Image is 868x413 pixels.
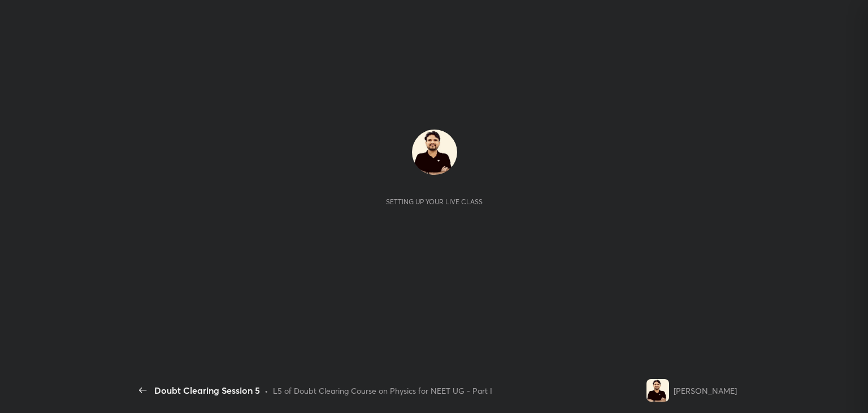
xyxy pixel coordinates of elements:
[154,384,260,397] div: Doubt Clearing Session 5
[674,385,737,397] div: [PERSON_NAME]
[386,197,483,206] div: Setting up your live class
[264,385,268,397] div: •
[646,379,669,402] img: 09770f7dbfa9441c9c3e57e13e3293d5.jpg
[412,130,457,175] img: 09770f7dbfa9441c9c3e57e13e3293d5.jpg
[273,385,492,397] div: L5 of Doubt Clearing Course on Physics for NEET UG - Part I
